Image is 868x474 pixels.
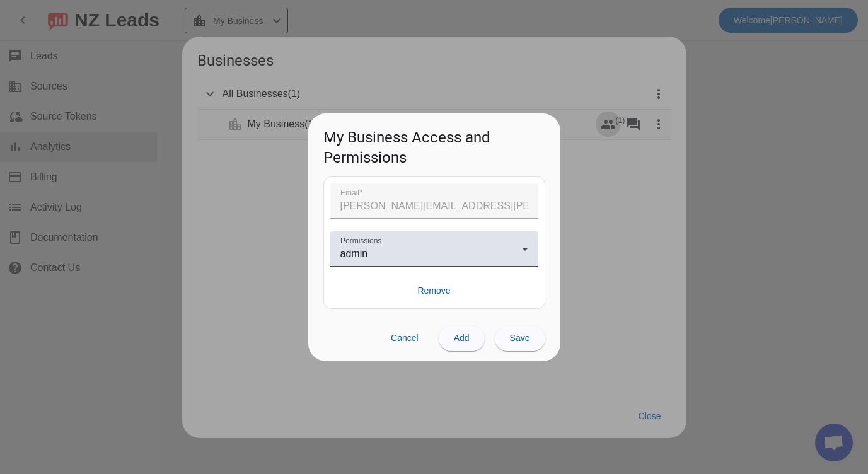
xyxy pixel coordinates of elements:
span: Save [510,333,530,343]
span: Cancel [391,333,419,343]
button: Cancel [381,326,429,351]
mat-label: Email [340,188,359,197]
span: admin [340,248,368,259]
button: Save [495,326,545,351]
button: Remove [330,279,538,302]
span: Remove [417,284,450,297]
h1: My Business Access and Permissions [308,113,560,176]
button: Add [439,326,485,351]
mat-label: Permissions [340,236,381,245]
span: Add [454,333,470,343]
